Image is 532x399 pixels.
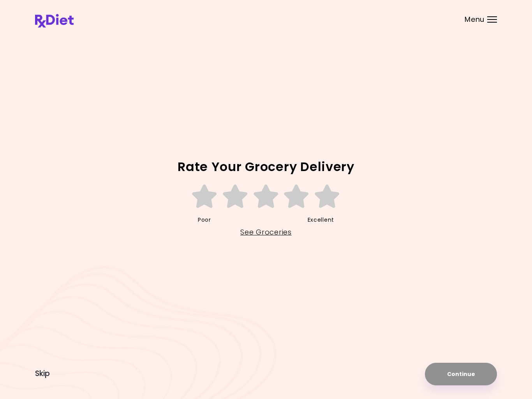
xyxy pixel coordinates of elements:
[425,363,497,385] button: Continue
[240,226,291,238] a: See Groceries
[308,214,334,226] span: Excellent
[465,16,484,23] span: Menu
[35,161,497,173] h2: Rate Your Grocery Delivery
[35,369,50,378] button: Skip
[35,14,74,28] img: RxDiet
[198,214,211,226] span: Poor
